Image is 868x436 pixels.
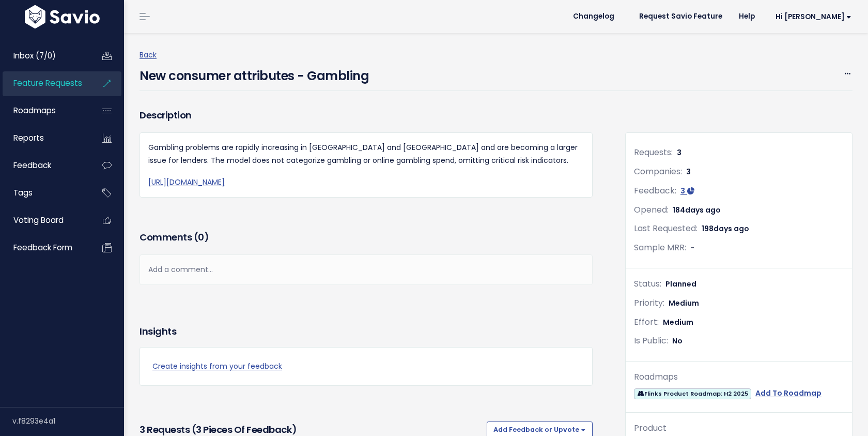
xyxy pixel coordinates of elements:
[152,360,580,373] a: Create insights from your feedback
[755,387,822,400] a: Add To Roadmap
[3,99,86,123] a: Roadmaps
[139,324,176,339] h3: Insights
[634,421,844,436] div: Product
[634,185,676,197] span: Feedback:
[665,279,696,289] span: Planned
[3,208,86,232] a: Voting Board
[685,205,721,215] span: days ago
[663,317,693,327] span: Medium
[634,387,751,400] a: Flinks Product Roadmap: H2 2025
[680,186,694,196] a: 3
[634,166,682,177] span: Companies:
[763,9,860,25] a: Hi [PERSON_NAME]
[148,177,225,187] a: [URL][DOMAIN_NAME]
[13,160,51,171] span: Feedback
[3,181,86,205] a: Tags
[634,370,844,385] div: Roadmaps
[3,44,86,68] a: Inbox (7/0)
[198,231,204,244] span: 0
[702,223,749,234] span: 198
[776,13,851,21] span: Hi [PERSON_NAME]
[13,105,56,116] span: Roadmaps
[731,9,763,24] a: Help
[631,9,731,24] a: Request Savio Feature
[634,316,659,328] span: Effort:
[3,236,86,260] a: Feedback form
[634,335,668,347] span: Is Public:
[672,336,683,346] span: No
[677,147,681,158] span: 3
[13,50,56,61] span: Inbox (7/0)
[13,215,64,225] span: Voting Board
[634,388,751,399] span: Flinks Product Roadmap: H2 2025
[680,186,685,196] span: 3
[573,13,614,20] span: Changelog
[13,132,44,143] span: Reports
[3,71,86,95] a: Feature Requests
[634,204,669,216] span: Opened:
[673,205,721,215] span: 184
[634,297,664,309] span: Priority:
[139,62,369,85] h4: New consumer attributes - Gambling
[139,108,593,123] h3: Description
[139,50,157,60] a: Back
[634,146,673,158] span: Requests:
[13,187,33,198] span: Tags
[12,408,124,434] div: v.f8293e4a1
[634,242,686,253] span: Sample MRR:
[148,141,584,167] p: Gambling problems are rapidly increasing in [GEOGRAPHIC_DATA] and [GEOGRAPHIC_DATA] and are becom...
[13,242,72,253] span: Feedback form
[669,298,699,308] span: Medium
[634,278,661,290] span: Status:
[22,5,102,28] img: logo-white.9d6f32f41409.svg
[139,230,593,245] h3: Comments ( )
[3,126,86,150] a: Reports
[686,167,691,177] span: 3
[714,223,749,234] span: days ago
[3,154,86,177] a: Feedback
[690,243,694,253] span: -
[13,78,82,88] span: Feature Requests
[634,222,698,234] span: Last Requested:
[139,254,593,285] div: Add a comment...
